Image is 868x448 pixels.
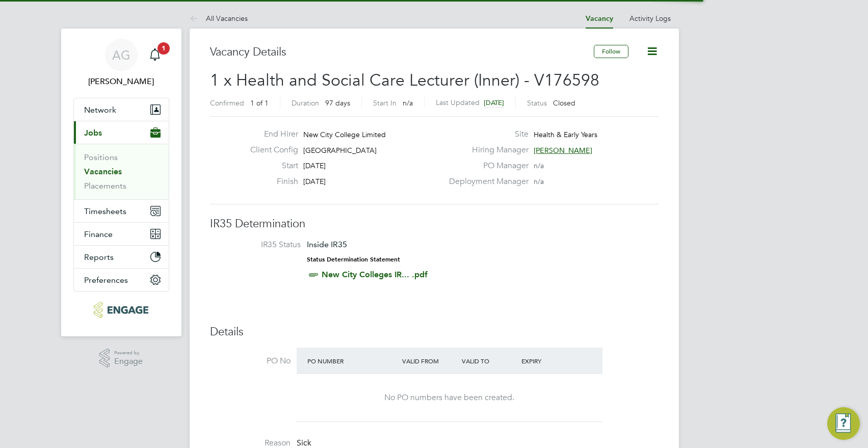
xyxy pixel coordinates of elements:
span: Preferences [84,275,128,285]
button: Network [74,98,169,121]
button: Reports [74,246,169,268]
button: Finance [74,223,169,245]
div: Valid To [459,352,519,370]
h3: Vacancy Details [210,45,594,60]
span: AG [112,48,130,62]
img: carbonrecruitment-logo-retina.png [94,302,148,318]
a: All Vacancies [190,14,248,23]
label: IR35 Status [220,240,301,250]
span: Network [84,105,116,115]
span: n/a [534,161,544,170]
span: Reports [84,252,114,262]
label: Last Updated [436,98,480,107]
label: Status [527,98,547,108]
label: Duration [292,98,319,108]
nav: Main navigation [61,29,181,336]
label: End Hirer [242,129,298,140]
span: Inside IR35 [307,240,347,249]
a: Vacancy [586,14,613,23]
span: Ajay Gandhi [73,75,169,88]
a: Activity Logs [629,14,671,23]
span: Timesheets [84,206,126,216]
span: n/a [403,98,413,108]
label: PO No [210,356,291,366]
a: AG[PERSON_NAME] [73,39,169,88]
button: Engage Resource Center [827,407,860,440]
label: Confirmed [210,98,244,108]
label: Finish [242,176,298,187]
button: Timesheets [74,200,169,222]
label: Client Config [242,145,298,155]
div: Expiry [519,352,578,370]
span: 1 x Health and Social Care Lecturer (Inner) - V176598 [210,70,599,90]
div: No PO numbers have been created. [307,392,592,403]
span: Sick [297,438,311,448]
div: Valid From [400,352,459,370]
span: [DATE] [303,177,326,186]
span: [DATE] [484,98,504,107]
a: Vacancies [84,167,122,176]
a: Positions [84,152,118,162]
span: Engage [114,357,143,366]
button: Preferences [74,269,169,291]
span: [GEOGRAPHIC_DATA] [303,146,377,155]
button: Jobs [74,121,169,144]
label: Deployment Manager [443,176,529,187]
span: n/a [534,177,544,186]
span: Closed [553,98,575,108]
button: Follow [594,45,628,58]
span: 1 [157,42,170,55]
span: Health & Early Years [534,130,597,139]
a: Powered byEngage [99,349,143,368]
h3: Details [210,325,659,339]
h3: IR35 Determination [210,217,659,231]
a: Go to home page [73,302,169,318]
a: New City Colleges IR... .pdf [322,270,428,279]
span: 97 days [325,98,350,108]
span: New City College Limited [303,130,386,139]
span: Powered by [114,349,143,357]
label: Site [443,129,529,140]
span: [PERSON_NAME] [534,146,592,155]
label: PO Manager [443,161,529,171]
label: Hiring Manager [443,145,529,155]
div: PO Number [305,352,400,370]
label: Start [242,161,298,171]
span: [DATE] [303,161,326,170]
strong: Status Determination Statement [307,256,400,263]
span: 1 of 1 [250,98,269,108]
div: Jobs [74,144,169,199]
span: Jobs [84,128,102,138]
a: Placements [84,181,126,191]
label: Start In [373,98,397,108]
span: Finance [84,229,113,239]
a: 1 [145,39,165,71]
